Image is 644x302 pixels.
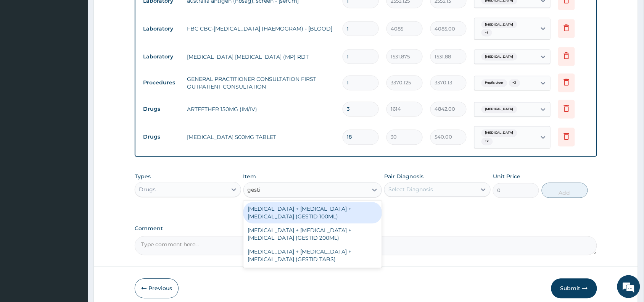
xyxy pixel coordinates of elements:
button: Add [542,183,588,198]
span: [MEDICAL_DATA] [481,53,517,61]
div: [MEDICAL_DATA] + [MEDICAL_DATA] + [MEDICAL_DATA] (GESTID 200ML) [243,224,382,245]
div: Select Diagnosis [388,186,433,194]
td: FBC CBC-[MEDICAL_DATA] (HAEMOGRAM) - [BLOOD] [183,21,339,36]
div: Chat with us now [40,43,128,53]
div: [MEDICAL_DATA] + [MEDICAL_DATA] + [MEDICAL_DATA] (GESTID 100ML) [243,202,382,224]
td: Laboratory [139,50,183,64]
td: ARTEETHER 150MG (IM/IV) [183,102,339,117]
span: + 1 [481,29,492,37]
label: Pair Diagnosis [384,173,423,181]
label: Unit Price [493,173,520,181]
td: [MEDICAL_DATA] 500MG TABLET [183,130,339,145]
td: Procedures [139,76,183,90]
span: + 2 [481,138,493,145]
span: We're online! [44,96,105,173]
span: + 3 [509,79,520,87]
button: Previous [135,279,179,299]
div: [MEDICAL_DATA] + [MEDICAL_DATA] + [MEDICAL_DATA] (GESTID TABS) [243,245,382,266]
label: Types [135,174,151,180]
span: [MEDICAL_DATA] [481,106,517,113]
td: Drugs [139,102,183,116]
div: Drugs [139,186,156,194]
button: Submit [551,279,597,299]
span: Peptic ulcer [481,79,507,87]
td: GENERAL PRACTITIONER CONSULTATION FIRST OUTPATIENT CONSULTATION [183,72,339,95]
img: d_794563401_company_1708531726252_794563401 [14,38,31,57]
span: [MEDICAL_DATA] [481,21,517,29]
td: Laboratory [139,22,183,36]
label: Item [243,173,256,181]
textarea: Type your message and hit 'Enter' [4,208,145,235]
label: Comment [135,226,597,232]
span: [MEDICAL_DATA] [481,129,517,137]
td: Drugs [139,130,183,144]
td: [MEDICAL_DATA] [MEDICAL_DATA] (MP) RDT [183,49,339,65]
div: Minimize live chat window [125,4,143,22]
